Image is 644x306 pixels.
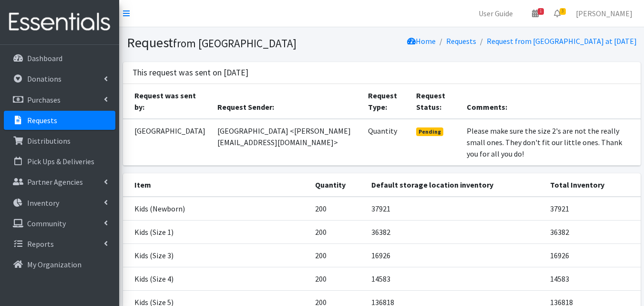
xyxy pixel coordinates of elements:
h1: Request [127,34,378,51]
th: Default storage location inventory [366,173,544,197]
th: Request Sender: [212,84,362,119]
a: Purchases [4,90,115,109]
th: Item [123,173,309,197]
td: 36382 [544,220,640,243]
a: Request from [GEOGRAPHIC_DATA] at [DATE] [487,36,637,46]
p: Purchases [27,95,61,105]
a: Partner Agencies [4,172,115,191]
a: 3 [546,4,568,23]
td: 36382 [366,220,544,243]
a: [PERSON_NAME] [568,4,640,23]
td: Kids (Size 4) [123,267,309,290]
th: Total Inventory [544,173,640,197]
td: 200 [309,197,366,221]
a: Inventory [4,193,115,212]
td: 200 [309,243,366,267]
td: [GEOGRAPHIC_DATA] <[PERSON_NAME][EMAIL_ADDRESS][DOMAIN_NAME]> [212,119,362,166]
p: Reports [27,239,54,249]
td: Quantity [362,119,410,166]
p: Donations [27,74,61,84]
td: 14583 [366,267,544,290]
td: Kids (Size 3) [123,243,309,267]
a: Donations [4,69,115,88]
a: Dashboard [4,49,115,68]
small: from [GEOGRAPHIC_DATA] [173,36,296,50]
a: Requests [446,36,476,46]
th: Request was sent by: [123,84,212,119]
a: Pick Ups & Deliveries [4,152,115,171]
a: Requests [4,111,115,130]
a: Reports [4,234,115,253]
td: 200 [309,220,366,243]
a: User Guide [471,4,521,23]
th: Quantity [309,173,366,197]
th: Request Status: [410,84,461,119]
a: Community [4,214,115,233]
p: Partner Agencies [27,177,83,187]
p: Inventory [27,198,59,208]
td: 200 [309,267,366,290]
img: HumanEssentials [4,6,115,38]
span: 3 [560,8,566,15]
p: My Organization [27,260,82,269]
th: Request Type: [362,84,410,119]
span: 1 [538,8,544,15]
a: 1 [524,4,546,23]
td: Please make sure the size 2's are not the really small ones. They don't fit our little ones. Than... [461,119,641,166]
p: Distributions [27,136,71,146]
p: Dashboard [27,53,62,63]
td: Kids (Newborn) [123,197,309,221]
td: [GEOGRAPHIC_DATA] [123,119,212,166]
td: 14583 [544,267,640,290]
a: My Organization [4,255,115,274]
p: Requests [27,116,57,125]
th: Comments: [461,84,641,119]
td: 16926 [544,243,640,267]
td: Kids (Size 1) [123,220,309,243]
h3: This request was sent on [DATE] [133,68,248,78]
a: Home [407,36,436,46]
p: Community [27,219,66,228]
span: Pending [416,127,443,136]
p: Pick Ups & Deliveries [27,157,94,166]
td: 16926 [366,243,544,267]
a: Distributions [4,131,115,150]
td: 37921 [366,197,544,221]
td: 37921 [544,197,640,221]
